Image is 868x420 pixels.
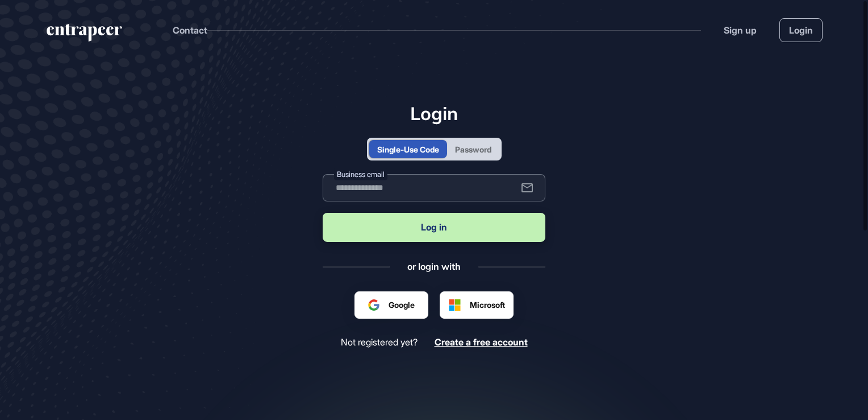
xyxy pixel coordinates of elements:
[407,260,461,273] div: or login with
[779,18,823,42] a: Login
[470,299,505,311] span: Microsoft
[435,337,528,348] a: Create a free account
[341,337,418,348] span: Not registered yet?
[724,23,757,37] a: Sign up
[377,143,439,155] div: Single-Use Code
[323,213,545,242] button: Log in
[45,24,123,46] a: entrapeer-logo
[435,336,528,348] span: Create a free account
[455,143,491,155] div: Password
[173,23,207,38] button: Contact
[334,168,387,180] label: Business email
[323,102,545,124] h1: Login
